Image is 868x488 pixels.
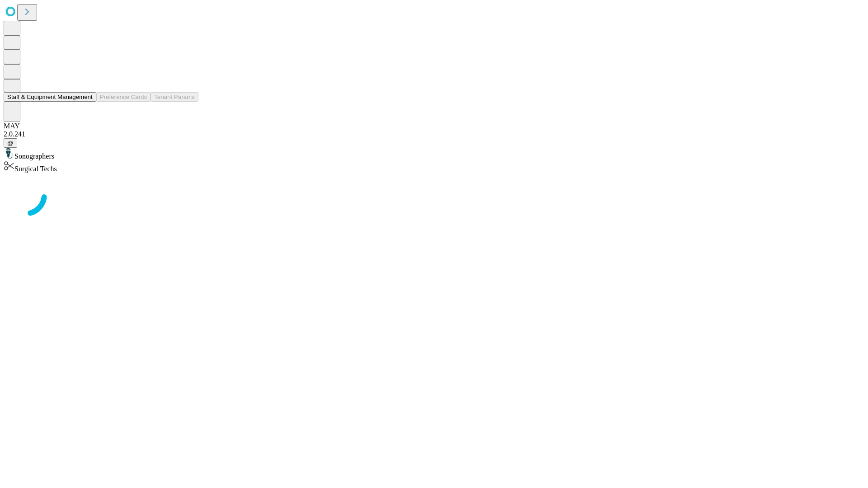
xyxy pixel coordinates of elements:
[7,140,14,146] span: @
[4,130,864,138] div: 2.0.241
[4,122,864,130] div: MAY
[96,92,151,102] button: Preference Cards
[151,92,198,102] button: Tenant Params
[4,92,96,102] button: Staff & Equipment Management
[4,138,17,148] button: @
[4,160,864,173] div: Surgical Techs
[4,148,864,160] div: Sonographers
